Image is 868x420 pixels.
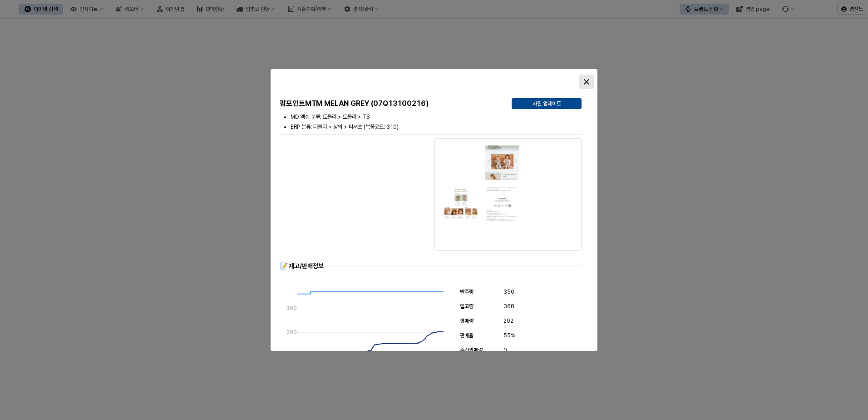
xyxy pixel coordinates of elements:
li: ERP 분류: 터들러 > 상의 > 티셔츠 (복종코드: 310) [291,123,582,131]
p: 사진 업데이트 [533,100,561,107]
span: 368 [503,302,514,311]
span: 350 [503,287,514,296]
h5: 팝포인트MTM MELAN GREY (07Q13100216) [280,99,504,108]
li: MD 엑셀 분류: 토들러 > 토들러 > TS [291,113,582,121]
span: 주간판매량 [460,347,483,353]
div: 📝 재고/판매정보 [280,262,324,270]
span: 판매율 [460,332,473,339]
span: 202 [503,316,513,325]
button: Close [579,75,594,89]
span: 0 [503,345,507,355]
button: 사진 업데이트 [512,98,582,109]
span: 판매량 [460,318,473,324]
span: 발주량 [460,289,473,295]
span: 55% [503,331,515,340]
span: 입고량 [460,303,473,310]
